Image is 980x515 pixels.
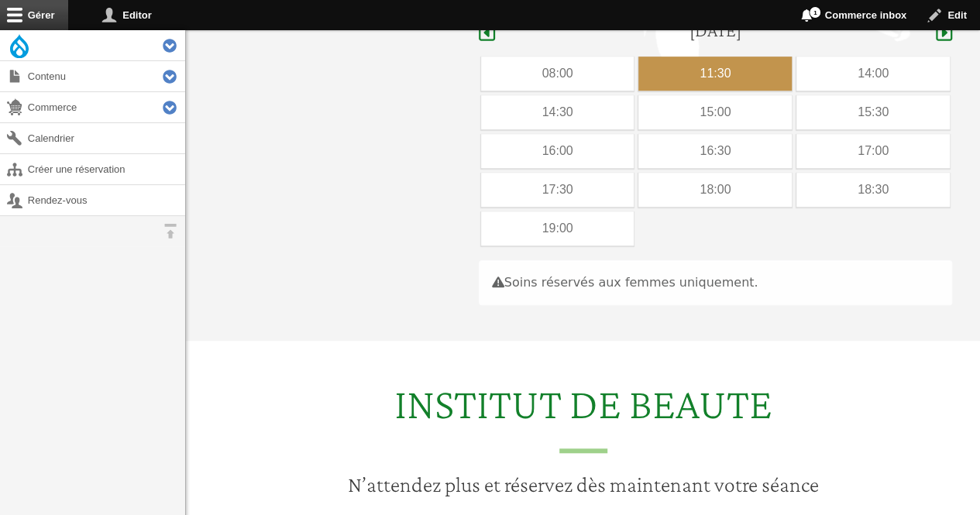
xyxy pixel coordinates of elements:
button: Orientation horizontale [155,216,185,246]
div: 17:30 [481,173,634,207]
div: 08:00 [481,57,634,91]
div: 19:00 [481,211,634,245]
div: 16:30 [638,134,792,168]
div: 18:00 [638,173,792,207]
h4: [DATE] [689,19,741,42]
span: 1 [809,6,821,19]
h2: INSTITUT DE BEAUTE [195,378,971,453]
div: 16:00 [481,134,634,168]
div: 18:30 [796,173,950,207]
div: 15:30 [796,95,950,129]
div: Soins réservés aux femmes uniquement. [479,260,952,305]
div: 17:00 [796,134,950,168]
h3: N’attendez plus et réservez dès maintenant votre séance [195,472,971,498]
div: 11:30 [638,57,792,91]
div: 14:00 [796,57,950,91]
div: 14:30 [481,95,634,129]
div: 15:00 [638,95,792,129]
